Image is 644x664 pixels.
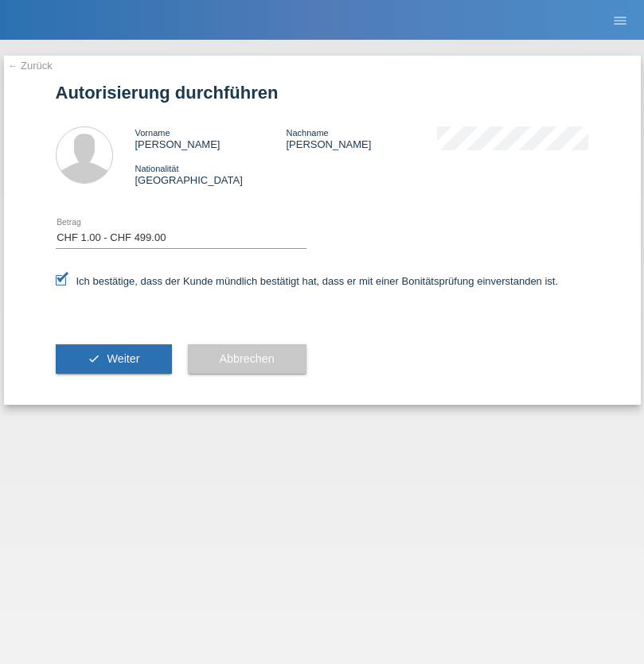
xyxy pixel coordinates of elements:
[286,126,437,150] div: [PERSON_NAME]
[188,344,306,375] button: Abbrechen
[107,352,139,365] span: Weiter
[135,164,179,173] span: Nationalität
[135,128,170,138] span: Vorname
[612,13,628,29] i: menu
[135,162,287,186] div: [GEOGRAPHIC_DATA]
[56,344,172,375] button: check Weiter
[56,275,559,287] label: Ich bestätige, dass der Kunde mündlich bestätigt hat, dass er mit einer Bonitätsprüfung einversta...
[56,83,589,103] h1: Autorisierung durchführen
[8,60,53,72] a: ← Zurück
[286,128,328,138] span: Nachname
[88,352,100,365] i: check
[220,352,275,365] span: Abbrechen
[135,126,287,150] div: [PERSON_NAME]
[604,15,636,25] a: menu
